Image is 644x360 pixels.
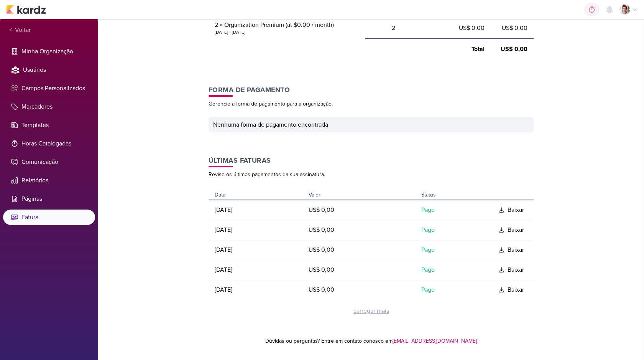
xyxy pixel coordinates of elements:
[3,191,95,206] li: Páginas
[491,17,534,39] td: US$ 0,00
[209,155,534,166] div: Últimas Faturas
[365,17,401,39] td: 2
[306,280,419,300] td: US$ 0,00
[306,220,419,240] td: US$ 0,00
[418,260,495,280] td: Pago
[3,117,95,133] li: Templates
[418,240,495,260] td: Pago
[508,205,524,215] div: Baixar
[401,17,491,39] td: US$ 0,00
[353,306,389,315] div: carregar mais
[3,210,95,225] li: Fatura
[306,260,419,280] td: US$ 0,00
[209,260,306,280] td: [DATE]
[215,29,359,36] div: [DATE] - [DATE]
[12,25,31,35] span: Voltar
[3,81,95,96] li: Campos Personalizados
[209,200,306,220] td: [DATE]
[306,240,419,260] td: US$ 0,00
[418,280,495,300] td: Pago
[418,188,495,200] th: Status
[508,265,524,274] div: Baixar
[209,337,534,345] div: Dúvidas ou perguntas? Entre em contato conosco em
[491,39,534,59] td: US$ 0,00
[508,285,524,294] div: Baixar
[508,225,524,234] div: Baixar
[418,200,495,220] td: Pago
[209,188,306,200] th: Data
[3,99,95,114] li: Marcadores
[393,338,477,344] a: [EMAIL_ADDRESS][DOMAIN_NAME]
[209,117,534,132] div: Nenhuma forma de pagamento encontrada
[3,44,95,59] li: Minha Organização
[3,136,95,151] li: Horas Catalogadas
[209,240,306,260] td: [DATE]
[619,4,630,15] img: Lucas Pessoa
[418,220,495,240] td: Pago
[508,245,524,254] div: Baixar
[209,85,534,95] div: Forma de Pagamento
[209,280,306,300] td: [DATE]
[6,5,46,14] img: kardz.app
[3,173,95,188] li: Relatórios
[209,220,306,240] td: [DATE]
[9,26,12,35] span: <
[215,20,359,30] div: 2 × Organization Premium (at $0.00 / month)
[209,100,534,108] div: Gerencie a forma de pagamento para a organização.
[306,188,419,200] th: Valor
[401,39,491,59] td: Total
[209,170,534,178] div: Revise os últimos pagamentos da sua assinatura.
[306,200,419,220] td: US$ 0,00
[3,62,95,78] li: Usuários
[3,154,95,170] li: Comunicação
